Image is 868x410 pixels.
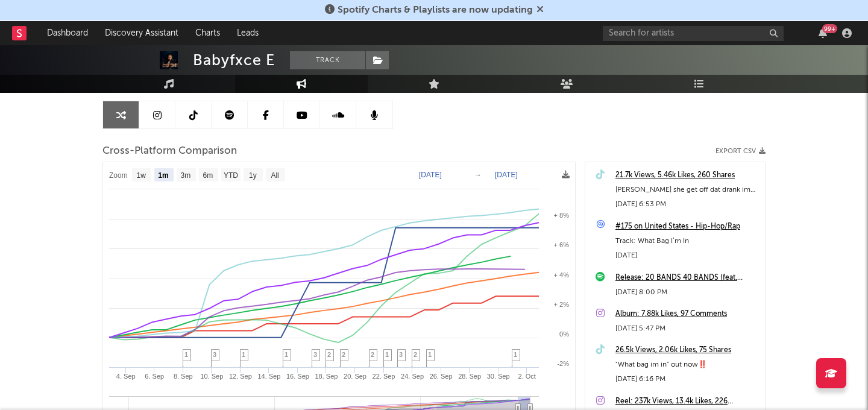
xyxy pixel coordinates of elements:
text: 26. Sep [430,373,453,380]
div: [DATE] 5:47 PM [615,321,759,336]
text: + 6% [554,241,570,248]
div: Babyfxce E [193,51,275,69]
span: 2 [414,351,417,358]
div: 99 + [822,24,837,33]
text: YTD [224,171,238,180]
text: 6. Sep [145,373,164,380]
a: Reel: 237k Views, 13.4k Likes, 226 Comments [615,394,759,409]
span: Spotify Charts & Playlists are now updating [338,5,533,15]
div: "What bag im in" out now‼️ [615,358,759,372]
text: All [271,171,278,180]
a: #175 on United States - Hip-Hop/Rap [615,219,759,234]
text: 24. Sep [401,373,424,380]
span: 2 [342,351,345,358]
text: 1m [158,171,168,180]
text: 2. Oct [518,373,536,380]
text: + 4% [554,271,570,279]
text: + 8% [554,212,570,219]
input: Search for artists [603,26,784,41]
text: 18. Sep [315,373,338,380]
span: 1 [285,351,288,358]
text: 0% [559,330,569,338]
a: Leads [228,21,267,45]
span: 1 [428,351,432,358]
text: 4. Sep [116,373,136,380]
text: 10. Sep [200,373,223,380]
button: Track [290,51,365,69]
span: Dismiss [536,5,544,15]
text: 28. Sep [458,373,481,380]
span: 2 [371,351,374,358]
text: [DATE] [419,171,442,179]
div: [DATE] 6:16 PM [615,372,759,386]
span: Cross-Platform Comparison [102,144,237,159]
a: Release: 20 BANDS 40 BANDS (feat. Babyfxce E) [615,271,759,285]
div: [DATE] 6:53 PM [615,197,759,212]
a: 21.7k Views, 5.46k Likes, 260 Shares [615,168,759,183]
div: [DATE] [615,248,759,263]
button: 99+ [819,28,827,38]
div: [PERSON_NAME] she get off dat drank im da 1 dat she call🫶🏾 [615,183,759,197]
span: 1 [184,351,188,358]
span: 2 [327,351,331,358]
text: Zoom [109,171,128,180]
a: Charts [187,21,228,45]
text: 14. Sep [257,373,280,380]
text: 3m [181,171,191,180]
a: Dashboard [39,21,96,45]
text: + 2% [554,301,570,308]
text: 16. Sep [286,373,309,380]
span: 1 [514,351,517,358]
a: Album: 7.88k Likes, 97 Comments [615,307,759,321]
text: 20. Sep [344,373,366,380]
button: Export CSV [715,148,766,155]
span: 3 [313,351,317,358]
div: [DATE] 8:00 PM [615,285,759,300]
span: 3 [213,351,216,358]
text: 1w [137,171,146,180]
text: 8. Sep [174,373,193,380]
text: [DATE] [495,171,518,179]
div: Track: What Bag I’m In [615,234,759,248]
text: 22. Sep [373,373,395,380]
text: 30. Sep [487,373,510,380]
text: 12. Sep [229,373,252,380]
a: 26.5k Views, 2.06k Likes, 75 Shares [615,343,759,358]
text: 6m [203,171,213,180]
span: 3 [399,351,403,358]
span: 1 [242,351,245,358]
text: 1y [249,171,257,180]
a: Discovery Assistant [96,21,187,45]
span: 1 [385,351,389,358]
text: -2% [557,360,569,367]
text: → [474,171,482,179]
